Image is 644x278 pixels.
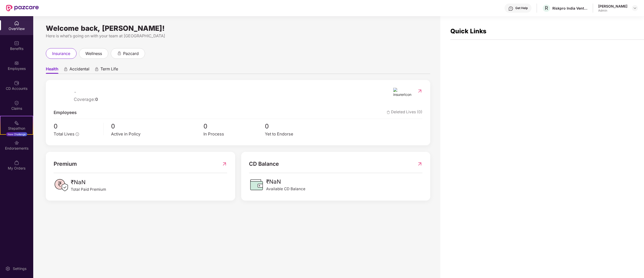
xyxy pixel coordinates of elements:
div: Stepathon [1,126,33,131]
img: svg+xml;base64,PHN2ZyBpZD0iSGVscC0zMngzMiIgeG1sbnM9Imh0dHA6Ly93d3cudzMub3JnLzIwMDAvc3ZnIiB3aWR0aD... [508,6,513,11]
span: Term Life [100,66,118,74]
img: RedirectIcon [417,89,422,94]
div: animation [117,51,122,55]
span: ₹NaN [71,178,106,186]
div: animation [94,67,99,71]
div: Get Help [515,6,528,10]
img: svg+xml;base64,PHN2ZyBpZD0iRW1wbG95ZWVzIiB4bWxucz0iaHR0cDovL3d3dy53My5vcmcvMjAwMC9zdmciIHdpZHRoPS... [14,61,19,66]
span: Health [46,66,58,74]
img: RedirectIcon [222,160,227,168]
div: Settings [11,266,28,271]
img: svg+xml;base64,PHN2ZyBpZD0iRHJvcGRvd24tMzJ4MzIiIHhtbG5zPSJodHRwOi8vd3d3LnczLm9yZy8yMDAwL3N2ZyIgd2... [633,6,637,10]
div: Here is what’s going on with your team at [GEOGRAPHIC_DATA] [46,33,430,39]
img: New Pazcare Logo [6,5,39,11]
span: Total Paid Premium [71,186,106,192]
span: Premium [54,160,77,168]
span: 0 [265,121,326,131]
div: animation [63,67,68,71]
div: Coverage: [74,96,98,103]
span: Quick Links [450,27,486,35]
span: Employees [54,109,77,116]
div: Admin [598,9,627,13]
div: Welcome back, [PERSON_NAME]! [46,26,430,30]
span: ₹NaN [266,177,305,186]
span: 0 [95,97,98,102]
img: svg+xml;base64,PHN2ZyBpZD0iU2V0dGluZy0yMHgyMCIgeG1sbnM9Imh0dHA6Ly93d3cudzMub3JnLzIwMDAvc3ZnIiB3aW... [5,266,10,271]
span: Total Lives [54,131,75,136]
img: svg+xml;base64,PHN2ZyBpZD0iSG9tZSIgeG1sbnM9Imh0dHA6Ly93d3cudzMub3JnLzIwMDAvc3ZnIiB3aWR0aD0iMjAiIG... [14,21,19,26]
img: svg+xml;base64,PHN2ZyBpZD0iRW5kb3JzZW1lbnRzIiB4bWxucz0iaHR0cDovL3d3dy53My5vcmcvMjAwMC9zdmciIHdpZH... [14,140,19,145]
span: 0 [54,121,100,131]
span: info-circle [76,132,79,136]
span: insurance [52,50,70,57]
img: insurerIcon [393,88,412,97]
div: Active in Policy [111,131,203,137]
img: CDBalanceIcon [249,177,264,192]
img: RedirectIcon [417,160,422,168]
div: New Challenge [6,132,27,136]
span: Accidental [69,66,89,74]
span: Available CD Balance [266,186,305,192]
div: In Process [203,131,265,137]
img: svg+xml;base64,PHN2ZyBpZD0iTXlfT3JkZXJzIiBkYXRhLW5hbWU9Ik15IE9yZGVycyIgeG1sbnM9Imh0dHA6Ly93d3cudz... [14,160,19,165]
img: svg+xml;base64,PHN2ZyB4bWxucz0iaHR0cDovL3d3dy53My5vcmcvMjAwMC9zdmciIHdpZHRoPSIyMSIgaGVpZ2h0PSIyMC... [14,120,19,125]
span: - [74,89,98,95]
span: pazcard [123,50,139,57]
div: Riskpro India Ventures Private Limited [552,6,588,11]
div: Yet to Endorse [265,131,326,137]
span: R [545,5,548,11]
img: PaidPremiumIcon [54,178,69,193]
span: Deleted Lives (0) [387,109,422,116]
img: deleteIcon [387,111,390,114]
span: 0 [203,121,265,131]
img: svg+xml;base64,PHN2ZyBpZD0iQmVuZWZpdHMiIHhtbG5zPSJodHRwOi8vd3d3LnczLm9yZy8yMDAwL3N2ZyIgd2lkdGg9Ij... [14,41,19,46]
span: CD Balance [249,160,279,168]
div: [PERSON_NAME] [598,4,627,9]
img: svg+xml;base64,PHN2ZyBpZD0iQ0RfQWNjb3VudHMiIGRhdGEtbmFtZT0iQ0QgQWNjb3VudHMiIHhtbG5zPSJodHRwOi8vd3... [14,80,19,86]
img: svg+xml;base64,PHN2ZyBpZD0iQ2xhaW0iIHhtbG5zPSJodHRwOi8vd3d3LnczLm9yZy8yMDAwL3N2ZyIgd2lkdGg9IjIwIi... [14,100,19,105]
span: wellness [85,50,102,57]
span: 0 [111,121,203,131]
